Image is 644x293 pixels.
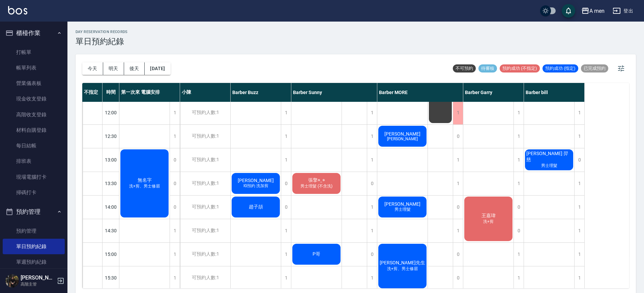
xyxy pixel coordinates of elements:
[281,172,291,195] div: 0
[378,260,427,266] span: [PERSON_NAME]先生
[128,183,161,189] span: 洗+剪、男士修眉
[3,76,65,91] a: 營業儀表板
[180,219,230,242] div: 可預約人數:1
[574,101,584,124] div: 1
[180,172,230,195] div: 可預約人數:1
[3,153,65,169] a: 排班表
[453,172,463,195] div: 1
[574,196,584,219] div: 1
[3,169,65,185] a: 現場電腦打卡
[562,4,575,18] button: save
[103,219,119,242] div: 14:30
[3,91,65,107] a: 現金收支登錄
[482,219,495,225] span: 洗+剪
[3,254,65,270] a: 單週預約紀錄
[170,196,180,219] div: 0
[514,101,524,124] div: 1
[367,172,377,195] div: 0
[170,172,180,195] div: 0
[180,243,230,266] div: 可預約人數:1
[574,172,584,195] div: 1
[145,62,170,75] button: [DATE]
[453,219,463,242] div: 1
[170,125,180,148] div: 1
[3,203,65,221] button: 預約管理
[367,243,377,266] div: 0
[180,148,230,172] div: 可預約人數:1
[453,148,463,172] div: 1
[480,213,497,219] span: 王嘉瑋
[514,219,524,242] div: 0
[367,148,377,172] div: 1
[3,24,65,42] button: 櫃檯作業
[281,266,291,290] div: 1
[21,274,55,281] h5: [PERSON_NAME]
[103,266,119,290] div: 15:30
[76,30,128,34] h2: day Reservation records
[367,101,377,124] div: 1
[281,219,291,242] div: 1
[21,281,55,287] p: 高階主管
[103,195,119,219] div: 14:00
[589,7,605,15] div: A men
[574,148,584,172] div: 0
[514,243,524,266] div: 1
[3,185,65,200] a: 掃碼打卡
[367,219,377,242] div: 1
[386,137,419,141] span: [PERSON_NAME]
[367,196,377,219] div: 1
[514,125,524,148] div: 1
[242,183,270,189] span: IG預約 洗加剪
[281,148,291,172] div: 1
[3,107,65,122] a: 高階收支登錄
[180,125,230,148] div: 可預約人數:1
[103,148,119,172] div: 13:00
[500,65,540,71] span: 預約成功 (不指定)
[236,178,275,183] span: [PERSON_NAME]
[367,266,377,290] div: 1
[82,62,103,75] button: 今天
[543,65,578,71] span: 預約成功 (指定)
[76,37,128,46] h3: 單日預約紀錄
[453,125,463,148] div: 0
[453,243,463,266] div: 0
[170,101,180,124] div: 1
[383,131,422,137] span: [PERSON_NAME]
[119,83,180,102] div: 第一次來 電腦安排
[82,83,103,102] div: 不指定
[453,65,476,71] span: 不可預約
[524,83,585,102] div: Barber bill
[180,101,230,124] div: 可預約人數:1
[393,207,412,212] span: 男士理髮
[453,266,463,290] div: 0
[581,65,608,71] span: 已完成預約
[311,251,322,257] span: P哥
[307,177,326,183] span: 張擎◉‿◉
[281,243,291,266] div: 1
[3,122,65,138] a: 材料自購登錄
[478,65,497,71] span: 待審核
[574,266,584,290] div: 1
[103,124,119,148] div: 12:30
[281,101,291,124] div: 1
[514,196,524,219] div: 0
[103,242,119,266] div: 15:00
[170,148,180,172] div: 0
[180,83,231,102] div: 小陳
[281,125,291,148] div: 1
[5,274,19,288] img: Person
[463,83,524,102] div: Barber Garry
[540,163,559,169] span: 男士理髮
[453,196,463,219] div: 0
[103,101,119,124] div: 12:00
[3,45,65,60] a: 打帳單
[574,243,584,266] div: 1
[103,83,119,102] div: 時間
[231,83,291,102] div: Barber Buzz
[514,266,524,290] div: 1
[103,172,119,195] div: 13:30
[124,62,145,75] button: 後天
[525,151,573,163] span: [PERSON_NAME] 羿慈
[610,5,636,17] button: 登出
[136,177,153,183] span: 無名字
